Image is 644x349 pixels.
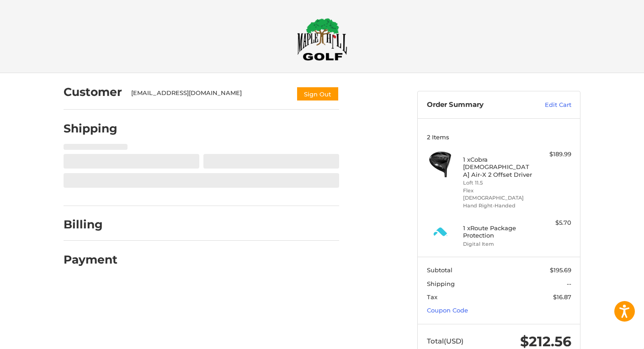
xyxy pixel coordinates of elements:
h4: 1 x Cobra [DEMOGRAPHIC_DATA] Air-X 2 Offset Driver [463,156,533,178]
a: Coupon Code [427,307,468,314]
h4: 1 x Route Package Protection [463,224,533,239]
span: Total (USD) [427,337,463,345]
h2: Shipping [64,122,117,136]
li: Hand Right-Handed [463,202,533,210]
h2: Customer [64,85,122,99]
li: Digital Item [463,240,533,248]
a: Edit Cart [525,100,571,110]
h2: Billing [64,217,117,232]
span: $16.87 [553,293,571,301]
h3: Order Summary [427,100,525,110]
span: Subtotal [427,266,452,274]
span: Tax [427,293,437,301]
span: Shipping [427,280,455,287]
div: $189.99 [535,150,571,159]
div: $5.70 [535,218,571,227]
span: $195.69 [550,266,571,274]
h2: Payment [64,253,117,267]
h3: 2 Items [427,133,571,141]
span: -- [567,280,571,287]
div: [EMAIL_ADDRESS][DOMAIN_NAME] [131,89,287,101]
li: Loft 11.5 [463,179,533,187]
button: Sign Out [296,86,339,101]
img: Maple Hill Golf [297,18,347,61]
li: Flex [DEMOGRAPHIC_DATA] [463,187,533,202]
